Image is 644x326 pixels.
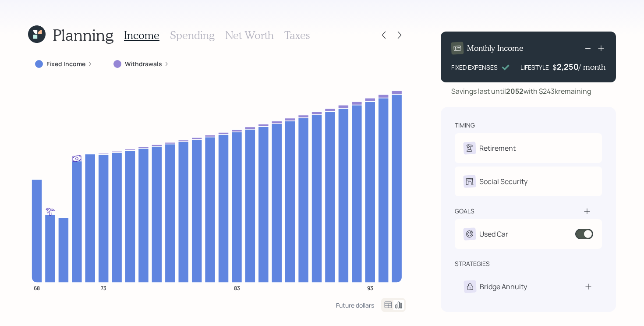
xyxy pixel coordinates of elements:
[557,61,579,72] div: 2,250
[520,63,549,72] div: LIFESTYLE
[506,86,524,96] b: 2052
[284,29,310,42] h3: Taxes
[125,60,162,68] label: Withdrawals
[479,143,516,153] div: Retirement
[479,176,527,187] div: Social Security
[579,62,605,72] h4: / month
[124,29,159,42] h3: Income
[101,284,106,291] tspan: 73
[480,281,527,292] div: Bridge Annuity
[336,301,374,309] div: Future dollars
[455,207,474,216] div: goals
[34,284,40,291] tspan: 68
[451,63,498,72] div: FIXED EXPENSES
[225,29,274,42] h3: Net Worth
[451,86,591,96] div: Savings last until with $243k remaining
[170,29,215,42] h3: Spending
[46,60,85,68] label: Fixed Income
[479,229,508,239] div: Used Car
[234,284,240,291] tspan: 83
[455,259,490,268] div: strategies
[455,121,475,130] div: timing
[552,62,557,72] h4: $
[467,43,524,53] h4: Monthly Income
[53,25,113,44] h1: Planning
[367,284,373,291] tspan: 93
